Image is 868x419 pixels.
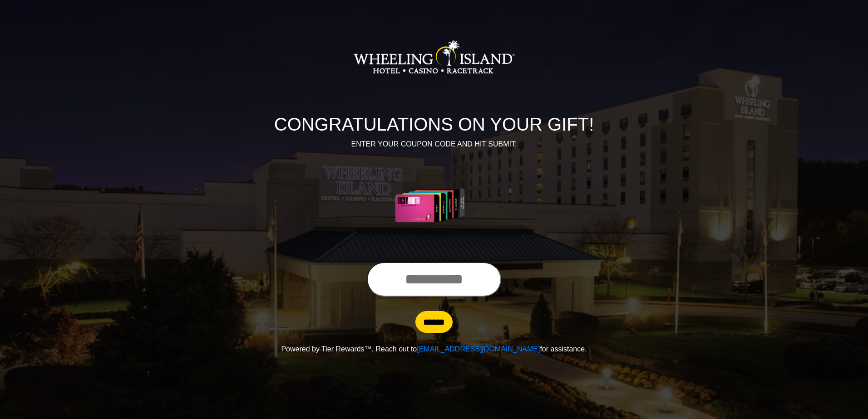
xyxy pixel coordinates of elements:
[182,113,686,135] h1: CONGRATULATIONS ON YOUR GIFT!
[353,12,515,102] img: Logo
[417,345,540,353] a: [EMAIL_ADDRESS][DOMAIN_NAME]
[281,345,587,353] span: Powered by Tier Rewards™. Reach out to for assistance.
[182,139,686,150] p: ENTER YOUR COUPON CODE AND HIT SUBMIT:
[374,161,495,251] img: Center Image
